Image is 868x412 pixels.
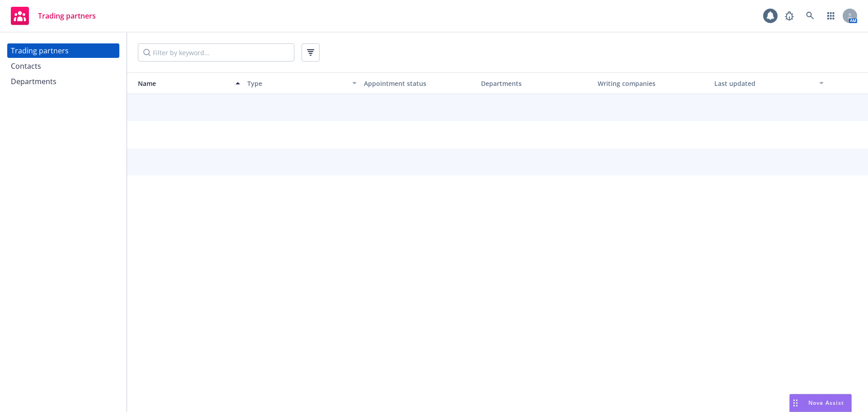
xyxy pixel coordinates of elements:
[247,79,347,88] div: Type
[11,74,57,89] div: Departments
[711,72,827,94] button: Last updated
[360,72,477,94] button: Appointment status
[11,43,69,58] div: Trading partners
[38,12,96,19] span: Trading partners
[138,43,294,62] input: Filter by keyword...
[801,7,819,25] a: Search
[127,72,244,94] button: Name
[7,59,119,73] a: Contacts
[11,59,41,73] div: Contacts
[131,79,230,88] div: Name
[822,7,840,25] a: Switch app
[7,74,119,89] a: Departments
[244,72,360,94] button: Type
[594,72,711,94] button: Writing companies
[364,79,473,88] div: Appointment status
[598,79,707,88] div: Writing companies
[481,79,590,88] div: Departments
[7,3,99,28] a: Trading partners
[808,399,844,407] span: Nova Assist
[7,43,119,58] a: Trading partners
[780,7,798,25] a: Report a Bug
[477,72,594,94] button: Departments
[714,79,814,88] div: Last updated
[789,394,852,412] button: Nova Assist
[790,394,801,412] div: Drag to move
